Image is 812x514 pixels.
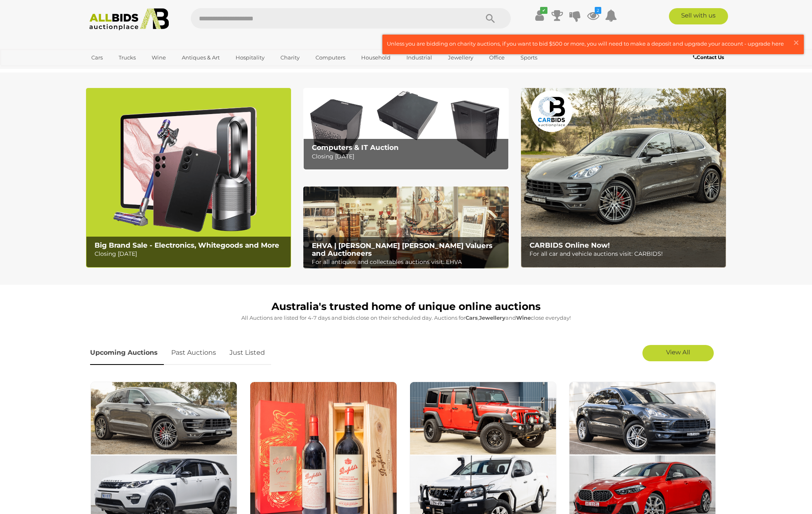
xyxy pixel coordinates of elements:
[530,241,610,249] b: CARBIDS Online Now!
[516,314,531,321] strong: Wine
[146,51,171,64] a: Wine
[693,54,724,60] b: Contact Us
[303,88,508,170] img: Computers & IT Auction
[90,341,164,365] a: Upcoming Auctions
[95,249,287,259] p: Closing [DATE]
[484,51,510,64] a: Office
[90,301,722,312] h1: Australia's trusted home of unique online auctions
[310,51,351,64] a: Computers
[521,88,726,268] img: CARBIDS Online Now!
[466,314,478,321] strong: Cars
[443,51,479,64] a: Jewellery
[533,8,545,23] a: ✔
[356,51,396,64] a: Household
[540,7,547,14] i: ✔
[666,348,690,356] span: View All
[312,152,504,162] p: Closing [DATE]
[530,249,722,259] p: For all car and vehicle auctions visit: CARBIDS!
[230,51,270,64] a: Hospitality
[86,88,291,268] a: Big Brand Sale - Electronics, Whitegoods and More Big Brand Sale - Electronics, Whitegoods and Mo...
[312,257,504,267] p: For all antiques and collectables auctions visit: EHVA
[515,51,543,64] a: Sports
[693,53,726,62] a: Contact Us
[275,51,305,64] a: Charity
[177,51,225,64] a: Antiques & Art
[479,314,505,321] strong: Jewellery
[113,51,141,64] a: Trucks
[312,143,399,152] b: Computers & IT Auction
[303,187,508,269] img: EHVA | Evans Hastings Valuers and Auctioneers
[90,313,722,323] p: All Auctions are listed for 4-7 days and bids close on their scheduled day. Auctions for , and cl...
[86,64,154,78] a: [GEOGRAPHIC_DATA]
[95,241,279,249] b: Big Brand Sale - Electronics, Whitegoods and More
[303,88,508,170] a: Computers & IT Auction Computers & IT Auction Closing [DATE]
[312,242,492,257] b: EHVA | [PERSON_NAME] [PERSON_NAME] Valuers and Auctioneers
[86,88,291,268] img: Big Brand Sale - Electronics, Whitegoods and More
[470,8,511,29] button: Search
[595,7,601,14] i: 2
[521,88,726,268] a: CARBIDS Online Now! CARBIDS Online Now! For all car and vehicle auctions visit: CARBIDS!
[303,187,508,269] a: EHVA | Evans Hastings Valuers and Auctioneers EHVA | [PERSON_NAME] [PERSON_NAME] Valuers and Auct...
[401,51,437,64] a: Industrial
[85,8,173,31] img: Allbids.com.au
[587,8,599,23] a: 2
[86,51,108,64] a: Cars
[792,35,800,51] span: ×
[642,345,714,361] a: View All
[165,341,222,365] a: Past Auctions
[669,8,728,24] a: Sell with us
[223,341,271,365] a: Just Listed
